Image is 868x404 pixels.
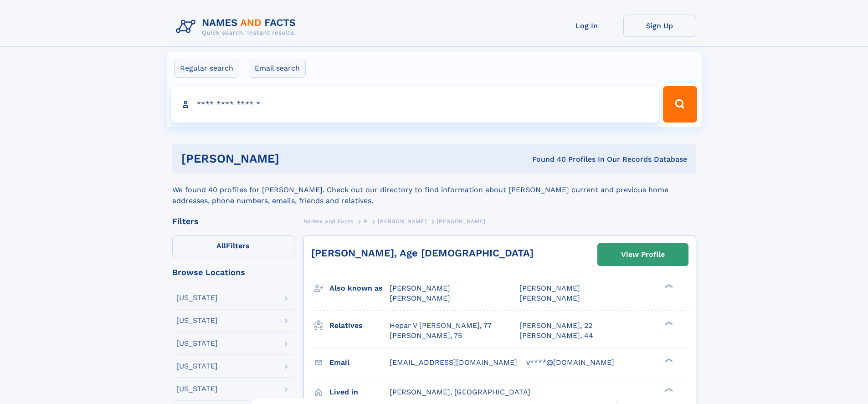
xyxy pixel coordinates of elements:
[390,321,492,331] a: Hepar V [PERSON_NAME], 77
[390,388,530,396] span: [PERSON_NAME], [GEOGRAPHIC_DATA]
[171,86,659,123] input: search input
[176,363,218,370] div: [US_STATE]
[378,215,426,227] a: [PERSON_NAME]
[550,15,623,37] a: Log In
[176,294,218,302] div: [US_STATE]
[519,321,592,331] a: [PERSON_NAME], 22
[172,15,303,39] img: Logo Names and Facts
[390,331,462,341] a: [PERSON_NAME], 75
[329,384,390,400] h3: Lived in
[623,15,696,37] a: Sign Up
[663,283,673,289] div: ❯
[172,235,294,257] label: Filters
[621,244,665,265] div: View Profile
[663,86,697,123] button: Search Button
[390,358,517,367] span: [EMAIL_ADDRESS][DOMAIN_NAME]
[174,59,239,78] label: Regular search
[329,355,390,370] h3: Email
[663,387,673,393] div: ❯
[437,218,486,225] span: [PERSON_NAME]
[329,281,390,296] h3: Also known as
[216,241,226,250] span: All
[390,284,450,292] span: [PERSON_NAME]
[364,215,368,227] a: P
[303,215,354,227] a: Names and Facts
[176,340,218,347] div: [US_STATE]
[663,320,673,326] div: ❯
[406,154,687,164] div: Found 40 Profiles In Our Records Database
[519,284,580,292] span: [PERSON_NAME]
[172,217,294,225] div: Filters
[176,385,218,393] div: [US_STATE]
[249,59,306,78] label: Email search
[172,174,696,206] div: We found 40 profiles for [PERSON_NAME]. Check out our directory to find information about [PERSON...
[663,357,673,363] div: ❯
[176,317,218,324] div: [US_STATE]
[519,331,593,341] a: [PERSON_NAME], 44
[172,268,294,276] div: Browse Locations
[598,244,688,266] a: View Profile
[329,318,390,333] h3: Relatives
[519,294,580,302] span: [PERSON_NAME]
[181,153,406,164] h1: [PERSON_NAME]
[390,294,450,302] span: [PERSON_NAME]
[364,218,368,225] span: P
[378,218,426,225] span: [PERSON_NAME]
[311,247,534,259] a: [PERSON_NAME], Age [DEMOGRAPHIC_DATA]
